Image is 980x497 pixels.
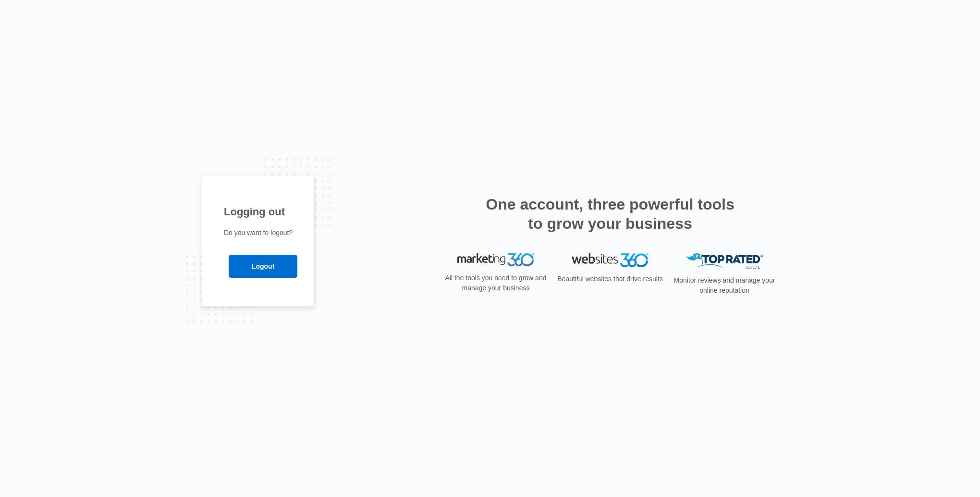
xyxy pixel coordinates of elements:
[671,275,778,296] p: Monitor reviews and manage your online reputation
[686,253,763,269] img: Top Rated Local
[483,195,737,233] h2: One account, three powerful tools to grow your business
[572,253,649,267] img: Websites 360
[229,255,297,278] input: Logout
[224,204,293,220] h1: Logging out
[556,274,664,284] p: Beautiful websites that drive results
[457,253,534,267] img: Marketing 360
[442,273,550,293] p: All the tools you need to grow and manage your business
[224,228,293,238] p: Do you want to logout?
